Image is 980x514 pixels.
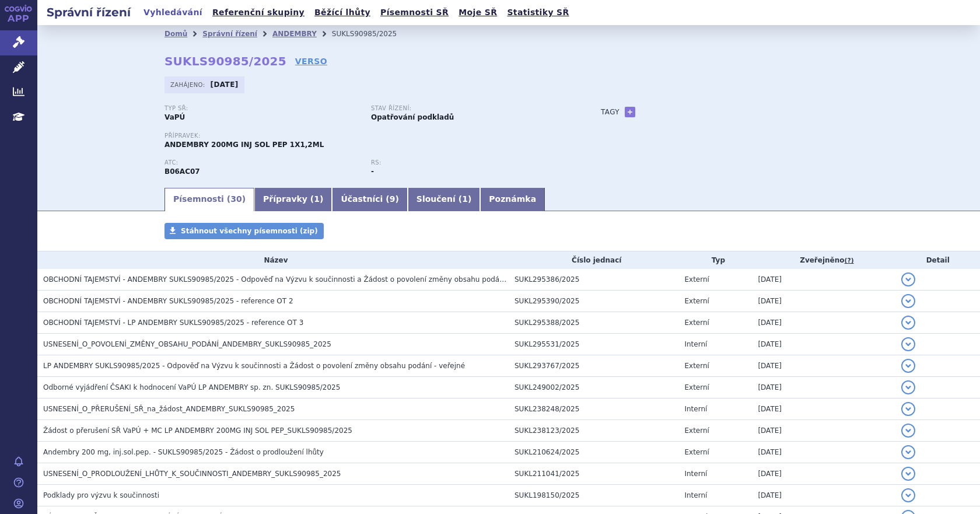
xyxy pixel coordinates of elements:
[509,377,678,398] td: SUKL249002/2025
[684,297,709,305] span: Externí
[752,334,895,355] td: [DATE]
[752,251,895,269] th: Zveřejněno
[509,312,678,334] td: SUKL295388/2025
[684,319,709,327] span: Externí
[901,337,915,351] button: detail
[752,355,895,377] td: [DATE]
[371,167,374,176] strong: -
[601,105,619,119] h3: Tagy
[164,167,200,176] strong: GARADACIMAB
[509,269,678,291] td: SUKL295386/2025
[455,5,501,20] a: Moje SŘ
[211,81,239,89] strong: [DATE]
[509,334,678,355] td: SUKL295531/2025
[164,223,324,239] a: Stáhnout všechny písemnosti (zip)
[371,159,566,166] p: RS:
[901,316,915,330] button: detail
[684,362,709,370] span: Externí
[509,485,678,506] td: SUKL198150/2025
[140,5,206,20] a: Vyhledávání
[390,194,395,204] span: 9
[509,442,678,463] td: SUKL210624/2025
[684,426,709,435] span: Externí
[43,426,352,435] span: Žádost o přerušení SŘ VaPÚ + MC LP ANDEMBRY 200MG INJ SOL PEP_SUKLS90985/2025
[509,420,678,442] td: SUKL238123/2025
[752,269,895,291] td: [DATE]
[43,275,523,284] span: OBCHODNÍ TAJEMSTVÍ - ANDEMBRY SUKLS90985/2025 - Odpověď na Výzvu k součinnosti a Žádost o povolen...
[272,30,317,38] a: ANDEMBRY
[371,105,566,112] p: Stav řízení:
[684,383,709,391] span: Externí
[254,188,332,211] a: Přípravky (1)
[684,470,707,478] span: Interní
[377,5,452,20] a: Písemnosti SŘ
[462,194,468,204] span: 1
[901,272,915,286] button: detail
[901,402,915,416] button: detail
[209,5,308,20] a: Referenční skupiny
[164,113,185,121] strong: VaPÚ
[164,132,577,139] p: Přípravek:
[37,251,509,269] th: Název
[901,445,915,459] button: detail
[503,5,572,20] a: Statistiky SŘ
[408,188,480,211] a: Sloučení (1)
[752,485,895,506] td: [DATE]
[164,188,254,211] a: Písemnosti (30)
[164,159,359,166] p: ATC:
[684,491,707,499] span: Interní
[684,275,709,284] span: Externí
[752,398,895,420] td: [DATE]
[901,488,915,502] button: detail
[314,194,320,204] span: 1
[752,463,895,485] td: [DATE]
[43,297,293,305] span: OBCHODNÍ TAJEMSTVÍ - ANDEMBRY SUKLS90985/2025 - reference OT 2
[684,448,709,456] span: Externí
[509,251,678,269] th: Číslo jednací
[684,340,707,348] span: Interní
[295,55,327,67] a: VERSO
[752,442,895,463] td: [DATE]
[901,380,915,394] button: detail
[164,54,286,68] strong: SUKLS90985/2025
[901,294,915,308] button: detail
[164,30,187,38] a: Domů
[43,491,159,499] span: Podklady pro výzvu k součinnosti
[37,4,140,20] h2: Správní řízení
[43,362,465,370] span: LP ANDEMBRY SUKLS90985/2025 - Odpověď na Výzvu k součinnosti a Žádost o povolení změny obsahu pod...
[752,291,895,312] td: [DATE]
[202,30,257,38] a: Správní řízení
[164,105,359,112] p: Typ SŘ:
[43,383,340,391] span: Odborné vyjádření ČSAKI k hodnocení VaPÚ LP ANDEMBRY sp. zn. SUKLS90985/2025
[625,107,635,117] a: +
[43,340,331,348] span: USNESENÍ_O_POVOLENÍ_ZMĚNY_OBSAHU_PODÁNÍ_ANDEMBRY_SUKLS90985_2025
[845,257,854,265] abbr: (?)
[181,227,318,235] span: Stáhnout všechny písemnosti (zip)
[43,448,324,456] span: Andembry 200 mg, inj.sol.pep. - SUKLS90985/2025 - Žádost o prodloužení lhůty
[684,405,707,413] span: Interní
[43,319,303,327] span: OBCHODNÍ TAJEMSTVÍ - LP ANDEMBRY SUKLS90985/2025 - reference OT 3
[678,251,752,269] th: Typ
[509,291,678,312] td: SUKL295390/2025
[901,467,915,481] button: detail
[901,359,915,373] button: detail
[901,424,915,438] button: detail
[480,188,545,211] a: Poznámka
[752,312,895,334] td: [DATE]
[509,398,678,420] td: SUKL238248/2025
[332,25,412,43] li: SUKLS90985/2025
[332,188,407,211] a: Účastníci (9)
[311,5,374,20] a: Běžící lhůty
[371,113,454,121] strong: Opatřování podkladů
[43,470,341,478] span: USNESENÍ_O_PRODLOUŽENÍ_LHŮTY_K_SOUČINNOSTI_ANDEMBRY_SUKLS90985_2025
[895,251,980,269] th: Detail
[752,377,895,398] td: [DATE]
[164,141,324,149] span: ANDEMBRY 200MG INJ SOL PEP 1X1,2ML
[230,194,242,204] span: 30
[43,405,295,413] span: USNESENÍ_O_PŘERUŠENÍ_SŘ_na_žádost_ANDEMBRY_SUKLS90985_2025
[752,420,895,442] td: [DATE]
[509,355,678,377] td: SUKL293767/2025
[509,463,678,485] td: SUKL211041/2025
[170,80,207,89] span: Zahájeno:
